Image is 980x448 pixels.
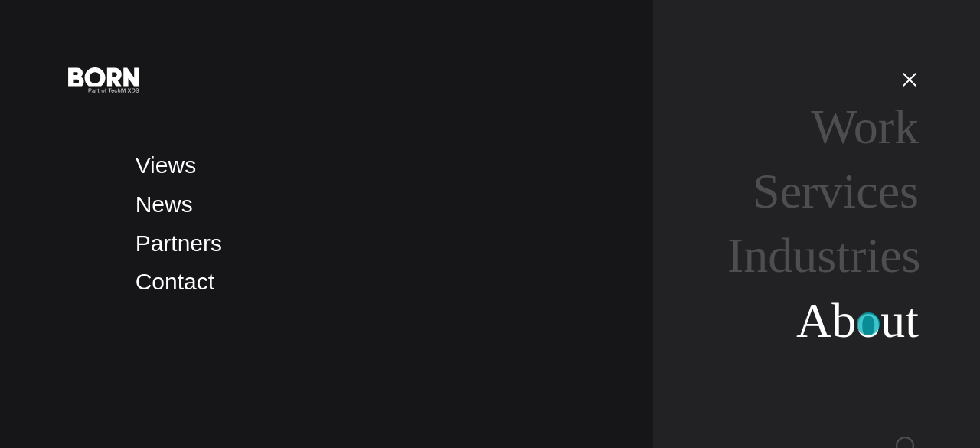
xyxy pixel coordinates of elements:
[891,63,928,95] button: Open
[136,152,196,178] a: Views
[136,231,222,256] a: Partners
[136,191,193,217] a: News
[811,100,919,154] a: Work
[796,293,919,348] a: About
[136,269,214,294] a: Contact
[727,228,921,283] a: Industries
[753,164,919,218] a: Services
